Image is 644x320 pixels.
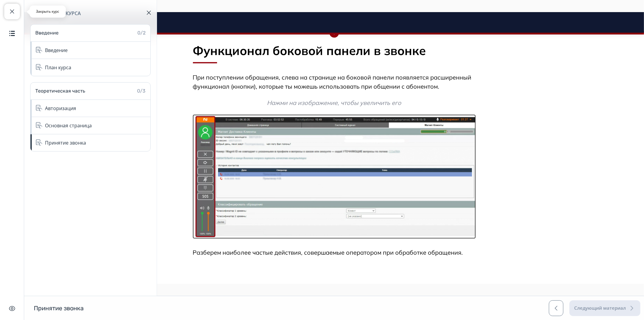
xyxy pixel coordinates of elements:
[169,61,451,79] p: При поступлении обращения, слева на странице на боковой панели появляется расширенный функционал ...
[45,105,76,112] div: Авторизация
[137,87,146,95] div: 0/3
[45,139,86,146] div: Принятие звонка
[33,9,62,14] p: Закрыть курс
[30,117,150,134] div: Основная страница
[30,100,150,117] div: Авторизация
[8,30,16,37] img: Содержание
[30,42,150,59] div: Введение
[137,29,146,37] div: 0/2
[35,87,85,95] div: Теоретическая часть
[45,47,68,54] div: Введение
[8,305,16,312] img: Скрыть интерфейс
[4,4,20,19] button: Закрыть курс
[169,31,451,46] p: Функционал боковой панели в звонке
[30,134,150,151] div: Принятие звонка
[34,304,84,312] h1: Принятие звонка
[30,59,150,76] div: План курса
[147,11,151,15] img: Close
[243,87,377,94] span: Нажми на изображение, чтобы увеличить его
[45,122,92,129] div: Основная страница
[30,10,151,17] div: Содержание курса
[45,64,71,71] div: План курса
[169,236,451,245] p: Разберем наиболее частые действия, совершаемые оператором при обработке обращения.
[35,29,59,37] div: Введение
[24,12,644,284] iframe: https://go.teachbase.ru/listeners/scorm_pack/course_sessions/preview/scorms/169950/launch?allow_f...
